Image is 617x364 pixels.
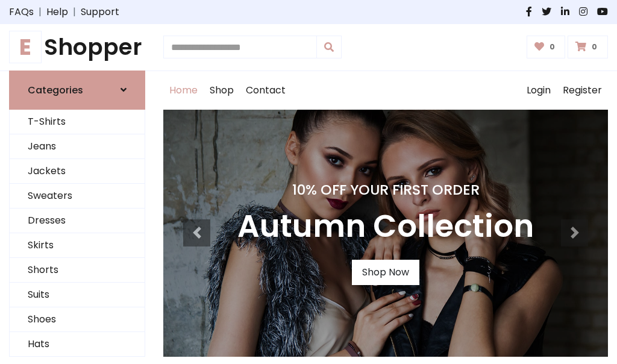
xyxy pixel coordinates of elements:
[10,307,145,332] a: Shoes
[547,42,558,52] span: 0
[237,208,534,245] h3: Autumn Collection
[237,181,534,198] h4: 10% Off Your First Order
[10,159,145,184] a: Jackets
[9,5,34,19] a: FAQs
[568,36,608,58] a: 0
[589,42,600,52] span: 0
[557,71,608,110] a: Register
[527,36,566,58] a: 0
[9,71,145,110] a: Categories
[204,71,240,110] a: Shop
[46,5,68,19] a: Help
[34,5,46,19] span: |
[10,184,145,209] a: Sweaters
[10,134,145,159] a: Jeans
[10,332,145,357] a: Hats
[352,260,419,285] a: Shop Now
[240,71,292,110] a: Contact
[68,5,81,19] span: |
[521,71,557,110] a: Login
[10,110,145,134] a: T-Shirts
[28,84,83,96] h6: Categories
[9,34,145,61] h1: Shopper
[81,5,119,19] a: Support
[10,283,145,307] a: Suits
[9,31,42,63] span: E
[163,71,204,110] a: Home
[10,209,145,233] a: Dresses
[10,233,145,258] a: Skirts
[10,258,145,283] a: Shorts
[9,34,145,61] a: EShopper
